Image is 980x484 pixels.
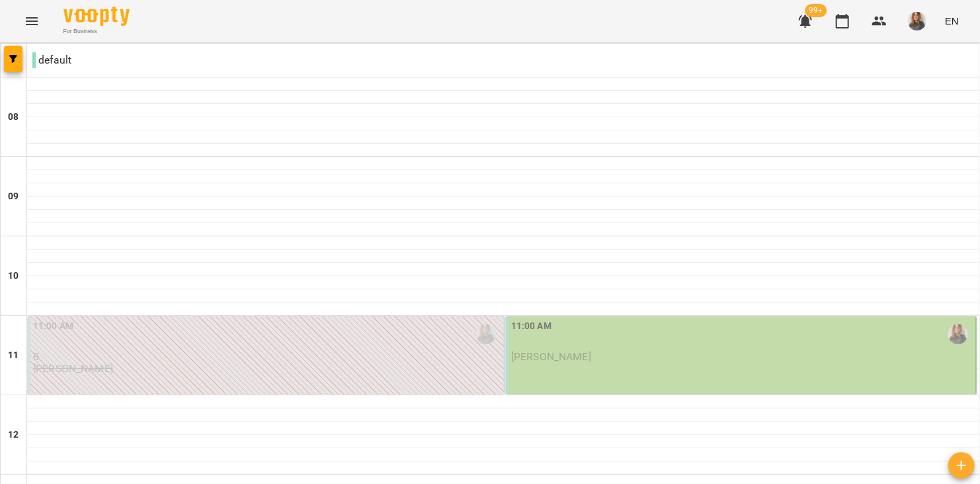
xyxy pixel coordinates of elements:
p: default [32,52,71,68]
h6: 08 [8,110,19,124]
h6: 10 [8,269,19,283]
label: 11:00 AM [511,319,551,334]
label: 11:00 AM [33,319,73,334]
img: Анастасія Покрасьон [476,324,496,344]
h6: 09 [8,189,19,204]
img: Анастасія Покрасьон [948,324,968,344]
span: [PERSON_NAME] [511,350,591,363]
h6: 12 [8,428,19,442]
button: Add lesson [948,452,975,479]
img: Voopty Logo [63,7,130,26]
button: Menu [16,5,48,37]
p: 0 [33,351,501,362]
img: 6f40374b6a1accdc2a90a8d7dc3ac7b7.jpg [908,12,926,30]
span: For Business [63,27,130,36]
span: 99+ [805,4,827,17]
h6: 11 [8,348,19,363]
span: EN [945,14,959,28]
button: EN [940,9,964,33]
p: [PERSON_NAME] [33,363,113,374]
